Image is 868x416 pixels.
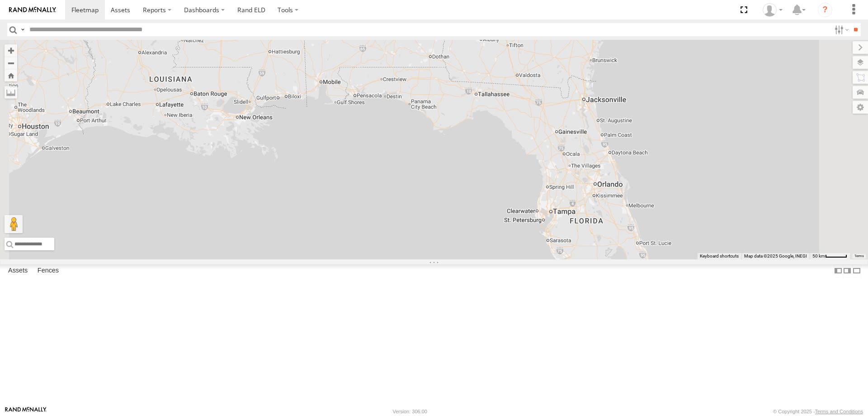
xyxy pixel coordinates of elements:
i: ? [818,3,832,17]
button: Drag Pegman onto the map to open Street View [5,215,23,233]
div: © Copyright 2025 - [773,409,863,414]
button: Zoom out [5,57,17,69]
div: Version: 306.00 [393,409,427,414]
label: Search Filter Options [831,23,850,36]
button: Map Scale: 50 km per 45 pixels [810,253,850,259]
div: Dispatch . [759,3,786,17]
button: Zoom in [5,44,17,57]
span: 50 km [812,253,825,258]
label: Dock Summary Table to the Left [834,264,843,277]
button: Keyboard shortcuts [700,253,739,259]
label: Dock Summary Table to the Right [843,264,852,277]
label: Fences [33,264,63,277]
label: Assets [4,264,32,277]
a: Terms (opens in new tab) [854,254,864,258]
label: Hide Summary Table [852,264,861,277]
a: Visit our Website [5,407,47,416]
img: rand-logo.svg [9,7,56,13]
label: Measure [5,86,17,99]
span: Map data ©2025 Google, INEGI [744,253,807,258]
label: Map Settings [853,101,868,114]
button: Zoom Home [5,69,17,81]
label: Search Query [19,23,26,36]
a: Terms and Conditions [815,409,863,414]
